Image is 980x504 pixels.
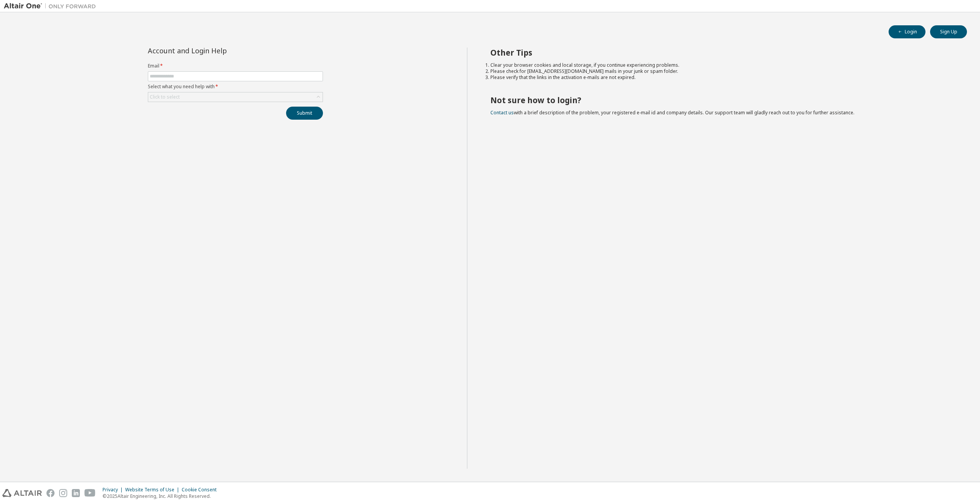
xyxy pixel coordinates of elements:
button: Submit [286,107,323,120]
li: Please check for [EMAIL_ADDRESS][DOMAIN_NAME] mails in your junk or spam folder. [490,68,954,74]
a: Contact us [490,109,514,116]
h2: Not sure how to login? [490,95,954,105]
div: Cookie Consent [182,487,221,493]
img: Altair One [4,2,100,10]
img: instagram.svg [59,489,67,497]
div: Privacy [103,487,125,493]
label: Select what you need help with [148,84,323,90]
img: linkedin.svg [72,489,80,497]
img: facebook.svg [46,489,55,497]
button: Sign Up [930,25,967,38]
img: youtube.svg [84,489,96,497]
label: Email [148,63,323,69]
img: altair_logo.svg [2,489,42,497]
button: Login [889,25,925,38]
span: with a brief description of the problem, your registered e-mail id and company details. Our suppo... [490,109,854,116]
div: Website Terms of Use [125,487,182,493]
div: Account and Login Help [148,48,288,54]
p: © 2025 Altair Engineering, Inc. All Rights Reserved. [103,493,221,499]
li: Please verify that the links in the activation e-mails are not expired. [490,74,954,81]
h2: Other Tips [490,48,954,58]
div: Click to select [150,94,180,100]
div: Click to select [148,92,323,102]
li: Clear your browser cookies and local storage, if you continue experiencing problems. [490,62,954,68]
